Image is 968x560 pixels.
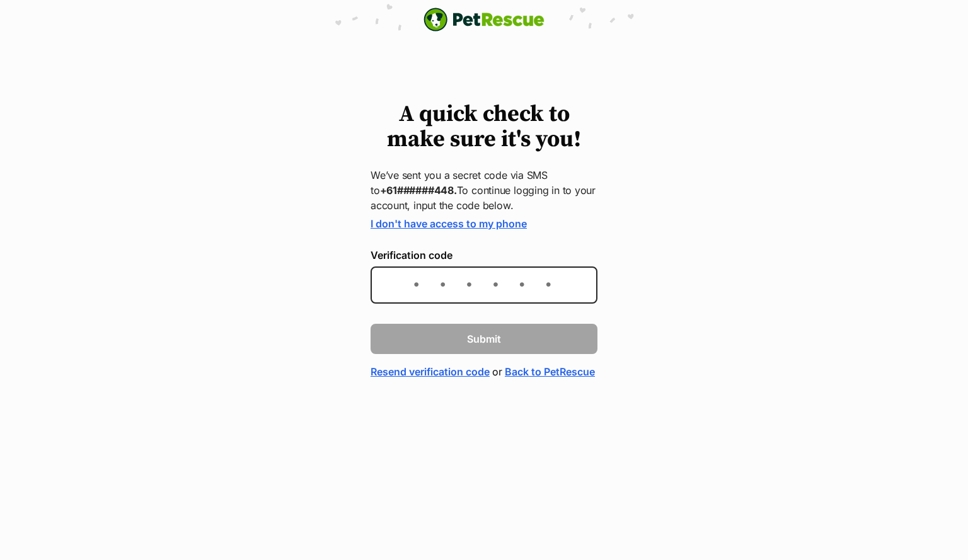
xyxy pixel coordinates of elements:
strong: +61######448. [380,184,457,197]
button: Submit [371,324,597,354]
img: logo-e224e6f780fb5917bec1dbf3a21bbac754714ae5b6737aabdf751b685950b380.svg [423,8,544,31]
p: We’ve sent you a secret code via SMS to To continue logging in to your account, input the code be... [371,168,597,213]
a: PetRescue [423,8,544,31]
a: Resend verification code [371,364,490,379]
a: I don't have access to my phone [371,217,527,230]
h1: A quick check to make sure it's you! [371,102,597,152]
span: or [492,364,502,379]
input: Enter the 6-digit verification code sent to your device [371,266,597,304]
a: Back to PetRescue [505,364,595,379]
label: Verification code [371,249,597,261]
span: Submit [467,331,501,346]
